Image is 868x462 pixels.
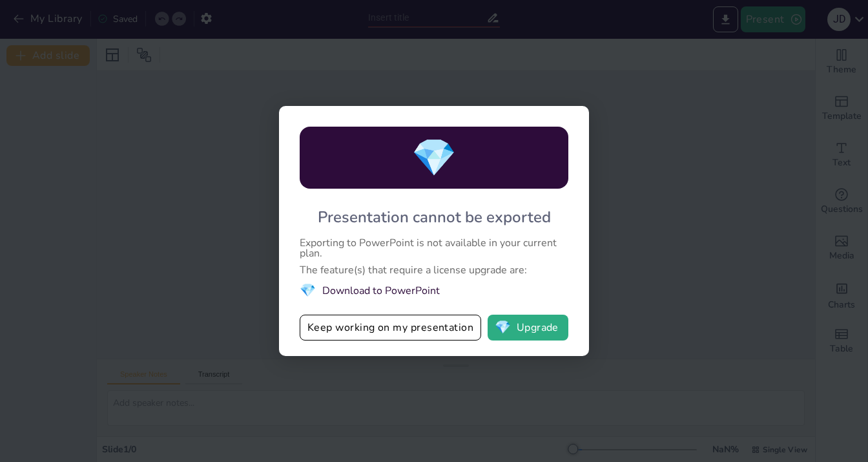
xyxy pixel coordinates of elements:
[300,282,316,299] span: diamond
[300,265,568,275] div: The feature(s) that require a license upgrade are:
[495,321,511,334] span: diamond
[318,207,551,227] div: Presentation cannot be exported
[300,315,481,341] button: Keep working on my presentation
[411,133,457,183] span: diamond
[300,282,568,299] li: Download to PowerPoint
[488,315,568,341] button: diamondUpgrade
[300,238,568,258] div: Exporting to PowerPoint is not available in your current plan.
